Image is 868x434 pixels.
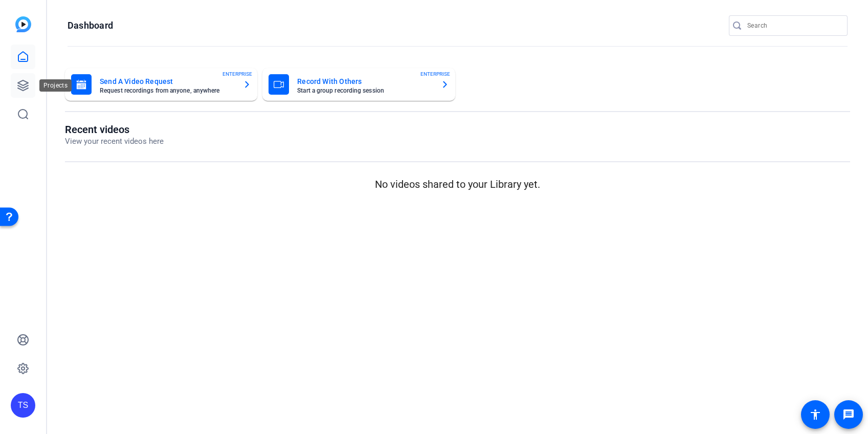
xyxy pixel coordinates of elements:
[420,70,450,78] span: ENTERPRISE
[262,68,455,101] button: Record With OthersStart a group recording sessionENTERPRISE
[747,19,839,32] input: Search
[297,88,432,94] mat-card-subtitle: Start a group recording session
[11,393,35,418] div: TS
[65,177,850,192] p: No videos shared to your Library yet.
[65,136,164,147] p: View your recent videos here
[39,79,72,92] div: Projects
[15,16,31,32] img: blue-gradient.svg
[297,75,432,88] mat-card-title: Record With Others
[100,75,235,88] mat-card-title: Send A Video Request
[809,408,821,421] mat-icon: accessibility
[65,123,164,136] h1: Recent videos
[842,408,855,421] mat-icon: message
[65,68,257,101] button: Send A Video RequestRequest recordings from anyone, anywhereENTERPRISE
[222,70,252,78] span: ENTERPRISE
[100,88,235,94] mat-card-subtitle: Request recordings from anyone, anywhere
[68,19,113,32] h1: Dashboard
